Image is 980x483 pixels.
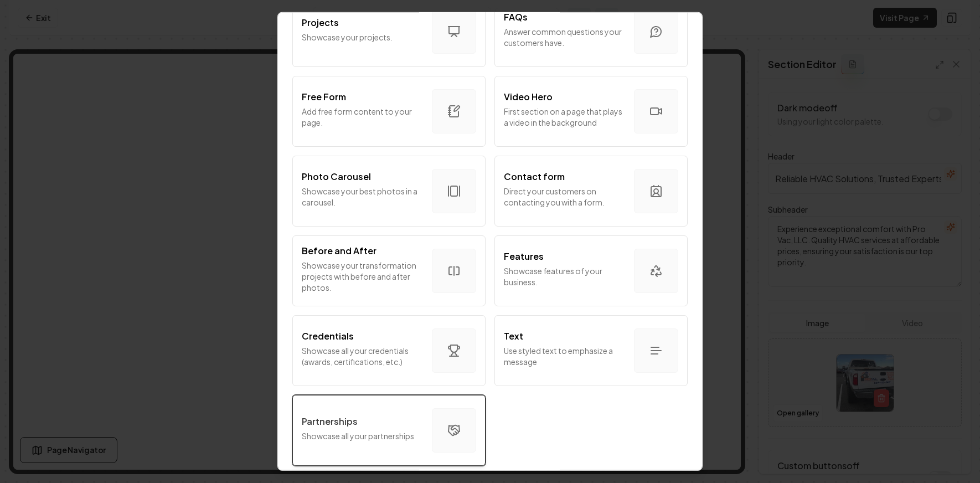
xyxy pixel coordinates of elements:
button: Video HeroFirst section on a page that plays a video in the background [494,76,688,147]
button: CredentialsShowcase all your credentials (awards, certifications, etc.) [292,315,486,386]
button: Photo CarouselShowcase your best photos in a carousel. [292,156,486,227]
button: TextUse styled text to emphasize a message [494,315,688,386]
button: Contact formDirect your customers on contacting you with a form. [494,156,688,227]
p: Free Form [302,90,346,104]
p: Use styled text to emphasize a message [504,345,625,367]
p: Contact form [504,170,565,183]
p: Showcase your projects. [302,32,423,43]
p: Showcase your transformation projects with before and after photos. [302,260,423,293]
p: Before and After [302,244,376,258]
button: Before and AfterShowcase your transformation projects with before and after photos. [292,235,486,306]
p: Showcase features of your business. [504,265,625,287]
p: First section on a page that plays a video in the background [504,106,625,128]
p: Credentials [302,330,354,343]
button: FeaturesShowcase features of your business. [494,235,688,306]
p: FAQs [504,11,528,24]
p: Direct your customers on contacting you with a form. [504,186,625,208]
button: PartnershipsShowcase all your partnerships [292,395,486,466]
p: Projects [302,16,339,29]
p: Answer common questions your customers have. [504,26,625,48]
p: Photo Carousel [302,170,371,183]
p: Showcase all your credentials (awards, certifications, etc.) [302,345,423,367]
p: Video Hero [504,90,553,104]
p: Add free form content to your page. [302,106,423,128]
p: Text [504,330,523,343]
p: Features [504,250,544,263]
button: Free FormAdd free form content to your page. [292,76,486,147]
p: Partnerships [302,415,358,428]
p: Showcase your best photos in a carousel. [302,186,423,208]
p: Showcase all your partnerships [302,430,423,441]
